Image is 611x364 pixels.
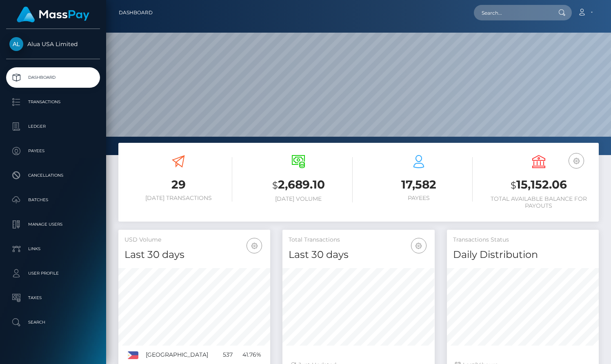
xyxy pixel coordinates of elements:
[474,5,551,20] input: Search...
[6,288,100,308] a: Taxes
[9,71,97,84] p: Dashboard
[6,214,100,235] a: Manage Users
[9,267,97,280] p: User Profile
[127,351,138,359] img: PH.png
[9,120,97,133] p: Ledger
[119,4,153,21] a: Dashboard
[9,218,97,231] p: Manage Users
[9,194,97,206] p: Batches
[511,180,516,191] small: $
[485,177,593,193] h3: 15,152.06
[6,92,100,112] a: Transactions
[6,190,100,210] a: Batches
[6,239,100,259] a: Links
[244,177,352,193] h3: 2,689.10
[453,236,593,244] h5: Transactions Status
[9,292,97,304] p: Taxes
[17,7,89,22] img: MassPay Logo
[272,180,278,191] small: $
[9,96,97,108] p: Transactions
[6,141,100,161] a: Payees
[365,177,473,193] h3: 17,582
[124,236,264,244] h5: USD Volume
[9,145,97,157] p: Payees
[9,243,97,255] p: Links
[6,116,100,137] a: Ledger
[124,177,232,193] h3: 29
[6,165,100,186] a: Cancellations
[6,263,100,284] a: User Profile
[365,195,473,202] h6: Payees
[124,248,264,262] h4: Last 30 days
[289,248,428,262] h4: Last 30 days
[6,40,100,48] span: Alua USA Limited
[485,195,593,209] h6: Total Available Balance for Payouts
[244,195,352,202] h6: [DATE] Volume
[9,37,23,51] img: Alua USA Limited
[6,67,100,88] a: Dashboard
[9,169,97,182] p: Cancellations
[453,248,593,262] h4: Daily Distribution
[9,316,97,328] p: Search
[6,312,100,333] a: Search
[124,195,232,202] h6: [DATE] Transactions
[289,236,428,244] h5: Total Transactions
